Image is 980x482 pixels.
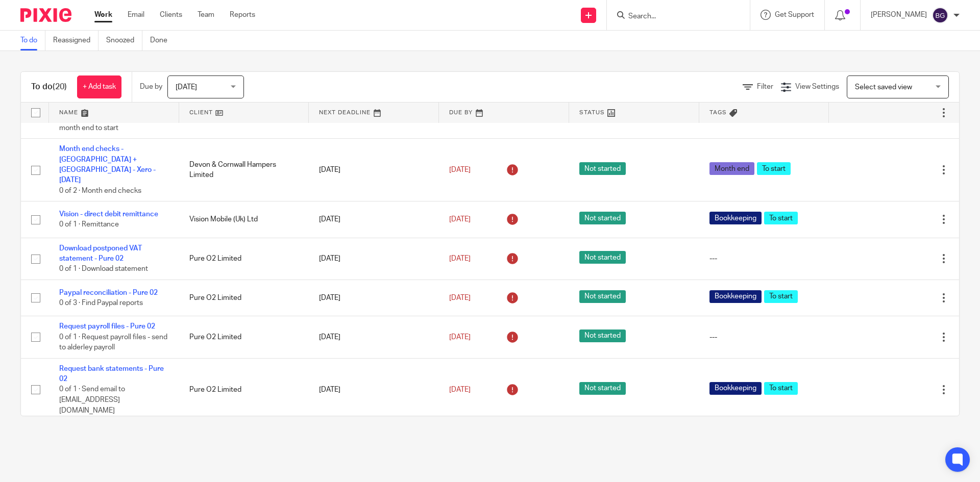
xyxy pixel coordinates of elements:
span: 0 of 1 · Remittance [59,221,119,229]
span: To start [764,290,798,303]
span: Month end [709,162,754,175]
td: [DATE] [309,201,439,238]
span: Bookkeeping [709,290,762,303]
span: Get Support [775,11,814,18]
span: 0 of 3 · Find Paypal reports [59,299,143,307]
span: 0 of 1 · Download statement [59,266,148,273]
a: Download postponed VAT statement - Pure 02 [59,245,142,262]
a: Email [128,10,144,20]
a: Work [94,10,112,20]
span: [DATE] [449,255,471,262]
td: Pure O2 Limited [179,316,309,358]
input: Search [627,12,719,21]
td: Pure O2 Limited [179,358,309,421]
span: Not started [579,329,626,342]
span: View Settings [795,83,839,90]
a: Month end checks - [GEOGRAPHIC_DATA] + [GEOGRAPHIC_DATA] - Xero - [DATE] [59,145,156,184]
a: Vision - direct debit remittance [59,211,158,218]
span: Not started [579,382,626,395]
span: Not started [579,212,626,224]
td: Devon & Cornwall Hampers Limited [179,139,309,201]
span: (20) [53,83,67,91]
td: [DATE] [309,280,439,316]
span: [DATE] [449,386,471,393]
a: + Add task [77,75,121,98]
span: Tags [709,110,727,115]
img: Pixie [20,8,71,22]
td: Vision Mobile (Uk) Ltd [179,201,309,238]
span: To start [757,162,791,175]
img: svg%3E [932,7,948,23]
a: Reassigned [53,31,99,50]
td: [DATE] [309,139,439,201]
span: To start [764,382,798,395]
p: Due by [140,82,162,92]
a: Clients [160,10,182,20]
div: --- [709,253,819,264]
h1: To do [31,82,67,92]
span: [DATE] [449,294,471,301]
a: Team [198,10,214,20]
span: [DATE] [449,166,471,173]
a: Paypal reconciliation - Pure 02 [59,289,158,296]
span: Bookkeeping [709,382,762,395]
span: Select saved view [855,84,912,91]
span: To start [764,212,798,224]
div: --- [709,332,819,342]
span: Filter [757,83,773,90]
td: [DATE] [309,316,439,358]
a: Snoozed [106,31,142,50]
a: Reports [230,10,255,20]
span: 0 of 1 · Send email to [EMAIL_ADDRESS][DOMAIN_NAME] [59,386,125,414]
p: [PERSON_NAME] [871,10,927,20]
span: 0 of 2 · Month end checks [59,187,141,194]
span: [DATE] [449,216,471,223]
a: Request payroll files - Pure 02 [59,323,155,330]
a: Done [150,31,175,50]
span: Not started [579,290,626,303]
span: Not started [579,162,626,175]
td: [DATE] [309,358,439,421]
span: Not started [579,251,626,264]
a: Request bank statements - Pure 02 [59,365,164,383]
td: Pure O2 Limited [179,238,309,280]
td: [DATE] [309,238,439,280]
span: [DATE] [176,84,197,91]
a: To do [20,31,45,50]
span: Bookkeeping [709,212,762,224]
span: [DATE] [449,334,471,341]
td: Pure O2 Limited [179,280,309,316]
span: 0 of 1 · Request payroll files - send to alderley payroll [59,334,167,351]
